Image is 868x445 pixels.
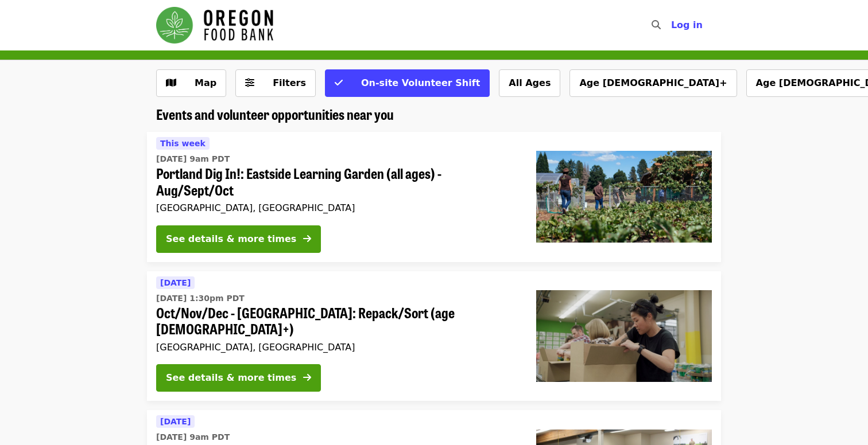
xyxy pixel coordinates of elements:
button: Log in [662,14,712,37]
span: On-site Volunteer Shift [361,77,480,88]
span: Events and volunteer opportunities near you [156,104,394,124]
button: Show map view [156,69,226,97]
img: Oregon Food Bank - Home [156,7,273,44]
span: Log in [671,19,703,30]
time: [DATE] 9am PDT [156,431,230,443]
button: See details & more times [156,364,321,392]
span: Filters [273,77,306,88]
div: [GEOGRAPHIC_DATA], [GEOGRAPHIC_DATA] [156,202,518,213]
input: Search [668,11,677,39]
i: arrow-right icon [303,233,311,244]
span: [DATE] [160,278,191,287]
a: See details for "Portland Dig In!: Eastside Learning Garden (all ages) - Aug/Sept/Oct" [147,132,721,262]
button: Age [DEMOGRAPHIC_DATA]+ [569,69,737,97]
img: Oct/Nov/Dec - Portland: Repack/Sort (age 8+) organized by Oregon Food Bank [536,290,712,382]
i: search icon [652,19,661,30]
span: [DATE] [160,417,191,426]
span: This week [160,139,206,148]
span: Map [195,77,216,88]
button: See details & more times [156,225,321,253]
time: [DATE] 9am PDT [156,153,230,165]
i: sliders-h icon [245,77,254,88]
button: Filters (0 selected) [235,69,316,97]
div: See details & more times [166,232,296,246]
img: Portland Dig In!: Eastside Learning Garden (all ages) - Aug/Sept/Oct organized by Oregon Food Bank [536,151,712,243]
i: check icon [335,77,343,88]
span: Portland Dig In!: Eastside Learning Garden (all ages) - Aug/Sept/Oct [156,165,518,198]
time: [DATE] 1:30pm PDT [156,292,245,305]
span: Oct/Nov/Dec - [GEOGRAPHIC_DATA]: Repack/Sort (age [DEMOGRAPHIC_DATA]+) [156,305,518,338]
button: On-site Volunteer Shift [325,69,490,97]
div: [GEOGRAPHIC_DATA], [GEOGRAPHIC_DATA] [156,342,518,353]
button: All Ages [499,69,560,97]
a: See details for "Oct/Nov/Dec - Portland: Repack/Sort (age 8+)" [147,271,721,401]
div: See details & more times [166,371,296,385]
i: map icon [166,77,176,88]
i: arrow-right icon [303,372,311,383]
